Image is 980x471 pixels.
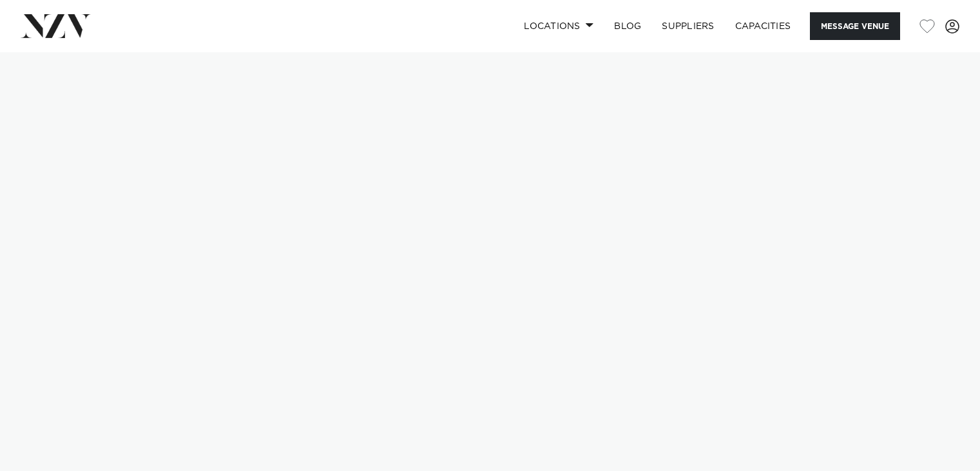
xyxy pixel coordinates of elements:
[810,12,900,40] button: Message Venue
[725,12,802,40] a: Capacities
[514,12,604,40] a: Locations
[604,12,651,40] a: BLOG
[21,14,91,37] img: nzv-logo.png
[651,12,724,40] a: SUPPLIERS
